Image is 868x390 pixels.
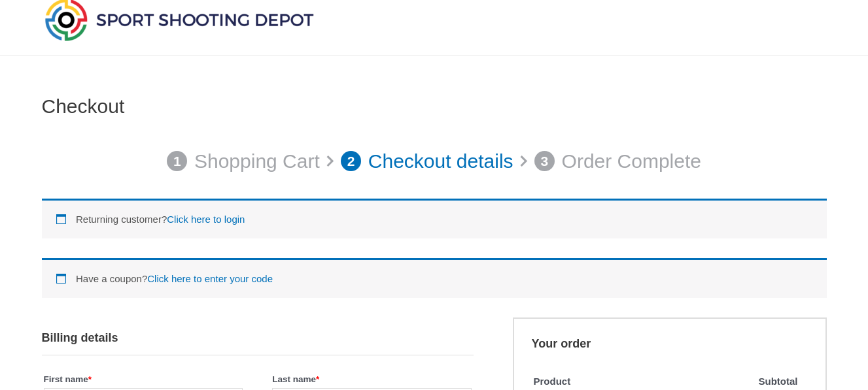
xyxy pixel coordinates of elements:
span: 2 [341,151,362,172]
label: First name [44,370,243,388]
p: Shopping Cart [194,143,320,180]
label: Last name [272,370,471,388]
a: 1 Shopping Cart [167,143,320,180]
div: Have a coupon? [42,258,827,298]
h1: Checkout [42,95,827,118]
a: Click here to login [167,214,245,225]
h3: Your order [513,317,827,363]
p: Checkout details [368,143,513,180]
span: 1 [167,151,188,172]
a: 2 Checkout details [341,143,513,180]
a: Enter your coupon code [147,273,273,284]
h3: Billing details [42,317,474,355]
div: Returning customer? [42,199,827,238]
